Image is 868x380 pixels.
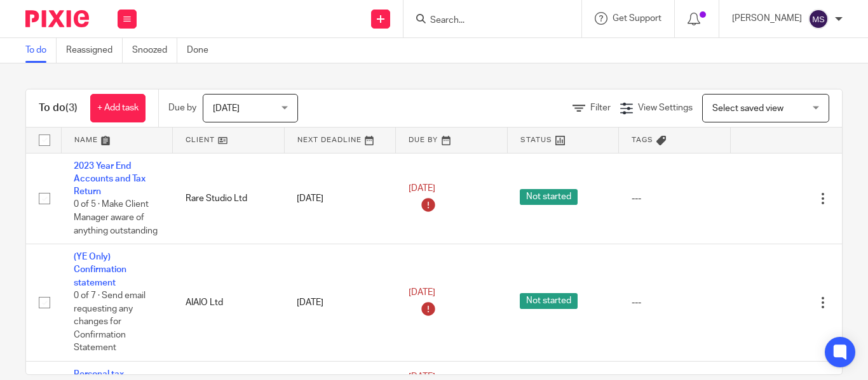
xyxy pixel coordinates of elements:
[632,192,718,205] div: ---
[638,103,693,112] span: View Settings
[429,15,543,27] input: Search
[74,200,158,235] span: 0 of 5 · Make Client Manager aware of anything outstanding
[187,38,218,63] a: Done
[284,153,396,244] td: [DATE]
[90,94,146,122] a: + Add task
[39,102,78,115] h1: To do
[173,153,285,244] td: Rare Studio Ltd
[74,252,126,287] a: (YE Only) Confirmation statement
[25,38,57,63] a: To do
[65,103,78,113] span: (3)
[284,244,396,362] td: [DATE]
[712,104,783,113] span: Select saved view
[168,102,196,114] p: Due by
[632,136,653,143] span: Tags
[590,103,611,112] span: Filter
[173,244,285,362] td: AIAIO Ltd
[25,10,89,27] img: Pixie
[74,370,124,379] a: Personal tax
[74,162,146,197] a: 2023 Year End Accounts and Tax Return
[132,38,177,63] a: Snoozed
[520,293,578,309] span: Not started
[213,104,240,113] span: [DATE]
[66,38,123,63] a: Reassigned
[732,12,802,25] p: [PERSON_NAME]
[520,189,578,205] span: Not started
[632,296,718,309] div: ---
[808,9,829,29] img: svg%3E
[409,184,435,193] span: [DATE]
[409,288,435,297] span: [DATE]
[613,14,661,23] span: Get Support
[74,291,146,352] span: 0 of 7 · Send email requesting any changes for Confirmation Statement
